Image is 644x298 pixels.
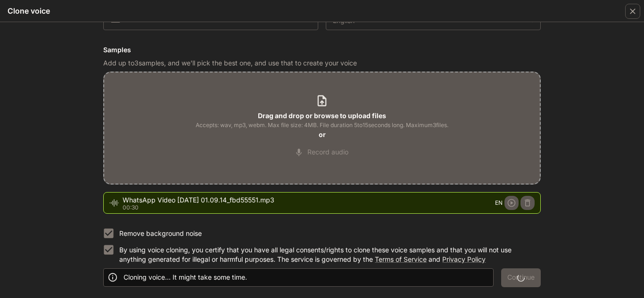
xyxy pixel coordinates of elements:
[123,205,495,210] p: 00:30
[319,130,326,138] b: or
[442,255,486,263] a: Privacy Policy
[8,6,50,16] h5: Clone voice
[103,45,541,55] h6: Samples
[124,269,247,286] div: Cloning voice... It might take some time.
[119,229,202,238] p: Remove background noise
[119,245,533,264] p: By using voice cloning, you certify that you have all legal consents/rights to clone these voice ...
[495,198,503,208] span: EN
[258,112,386,120] b: Drag and drop or browse to upload files
[123,195,495,205] span: WhatsApp Video [DATE] 01.09.14_fbd55551.mp3
[196,121,448,130] span: Accepts: wav, mp3, webm. Max file size: 4MB. File duration 5 to 15 seconds long. Maximum 3 files.
[375,255,427,263] a: Terms of Service
[103,58,541,68] p: Add up to 3 samples, and we'll pick the best one, and use that to create your voice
